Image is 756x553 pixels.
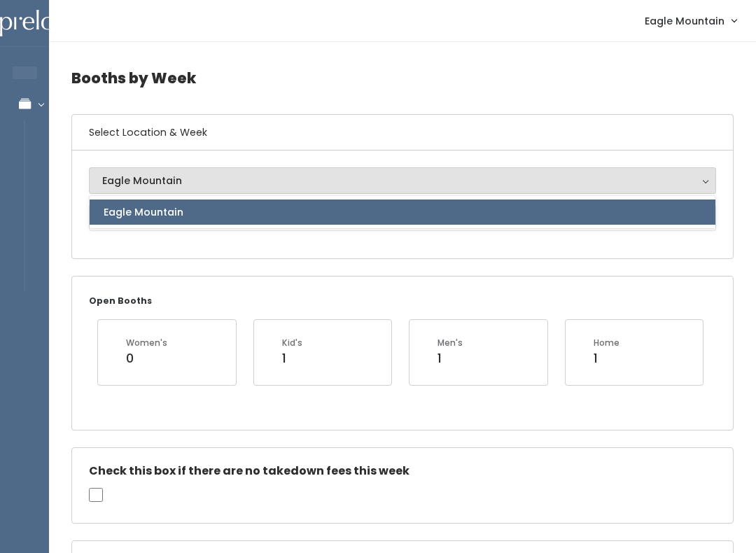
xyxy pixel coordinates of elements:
a: Eagle Mountain [631,6,750,36]
h6: Select Location & Week [72,115,733,150]
div: Men's [437,337,463,349]
div: Eagle Mountain [102,173,703,188]
div: Women's [126,337,167,349]
div: 1 [282,349,302,367]
div: 1 [437,349,463,367]
div: 0 [126,349,167,367]
span: Eagle Mountain [104,204,183,220]
h4: Booths by Week [71,59,734,97]
h5: Check this box if there are no takedown fees this week [89,465,716,477]
div: 1 [594,349,619,367]
div: Home [594,337,619,349]
div: Kid's [282,337,302,349]
small: Open Booths [89,295,152,307]
span: Eagle Mountain [645,13,724,29]
button: Eagle Mountain [89,167,716,194]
